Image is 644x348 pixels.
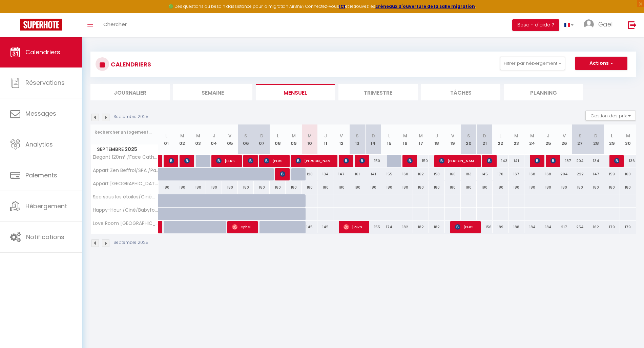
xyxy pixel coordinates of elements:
[530,133,534,139] abbr: M
[196,133,200,139] abbr: M
[277,133,279,139] abbr: L
[524,168,540,180] div: 168
[95,126,154,138] input: Rechercher un logement...
[349,181,365,194] div: 180
[572,221,588,233] div: 254
[365,221,381,233] div: 155
[365,181,381,194] div: 180
[540,181,556,194] div: 180
[439,154,476,167] span: [PERSON_NAME]
[628,21,637,29] img: logout
[381,181,397,194] div: 180
[540,168,556,180] div: 168
[286,181,302,194] div: 180
[512,19,559,31] button: Besoin d'aide ?
[429,124,445,155] th: 18
[429,168,445,180] div: 158
[92,208,160,213] span: Happy-Hour /Ciné/Babyfoot/flechettes/ Parking/Gare
[340,133,343,139] abbr: V
[508,181,524,194] div: 180
[575,57,627,70] button: Actions
[388,133,390,139] abbr: L
[103,21,127,28] span: Chercher
[238,124,254,155] th: 06
[159,124,174,155] th: 01
[333,124,349,155] th: 12
[324,133,327,139] abbr: J
[493,168,508,180] div: 170
[588,221,604,233] div: 162
[174,181,190,194] div: 180
[419,133,423,139] abbr: M
[356,133,359,139] abbr: S
[594,133,598,139] abbr: D
[25,171,57,179] span: Paiements
[413,221,429,233] div: 182
[413,124,429,155] th: 17
[508,124,524,155] th: 23
[620,221,636,233] div: 179
[579,13,621,37] a: ... Gael
[222,181,238,194] div: 180
[451,133,454,139] abbr: V
[477,124,493,155] th: 21
[228,133,231,139] abbr: V
[556,168,572,180] div: 204
[232,220,253,233] span: Ophelie Muzard
[413,181,429,194] div: 180
[403,133,407,139] abbr: M
[173,84,252,100] li: Semaine
[588,168,604,180] div: 147
[20,19,62,31] img: Super Booking
[264,154,285,167] span: [PERSON_NAME]
[524,181,540,194] div: 180
[556,181,572,194] div: 180
[248,154,253,167] span: [PERSON_NAME] [PERSON_NAME]
[381,221,397,233] div: 174
[604,124,620,155] th: 29
[270,181,286,194] div: 180
[302,124,317,155] th: 10
[92,194,160,199] span: Spa sous les étoiles/Cinéma/Sauna /Parking /Gare
[25,109,56,118] span: Messages
[556,124,572,155] th: 26
[483,133,486,139] abbr: D
[493,155,508,167] div: 143
[397,221,413,233] div: 182
[504,84,583,100] li: Planning
[477,221,493,233] div: 156
[572,155,588,167] div: 204
[25,202,67,210] span: Hébergement
[381,168,397,180] div: 155
[349,168,365,180] div: 161
[604,181,620,194] div: 180
[620,155,636,167] div: 136
[556,155,572,167] div: 187
[429,221,445,233] div: 182
[604,168,620,180] div: 159
[477,168,493,180] div: 145
[333,168,349,180] div: 147
[206,181,222,194] div: 180
[413,168,429,180] div: 162
[540,124,556,155] th: 25
[572,124,588,155] th: 27
[435,133,438,139] abbr: J
[588,155,604,167] div: 134
[429,181,445,194] div: 180
[535,154,540,167] span: [PERSON_NAME]
[190,181,206,194] div: 180
[308,133,312,139] abbr: M
[25,48,60,56] span: Calendriers
[461,124,477,155] th: 20
[467,133,470,139] abbr: S
[254,124,270,155] th: 07
[524,124,540,155] th: 24
[588,124,604,155] th: 28
[524,221,540,233] div: 184
[397,168,413,180] div: 160
[584,19,594,30] img: ...
[461,168,477,180] div: 183
[461,181,477,194] div: 180
[365,155,381,167] div: 150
